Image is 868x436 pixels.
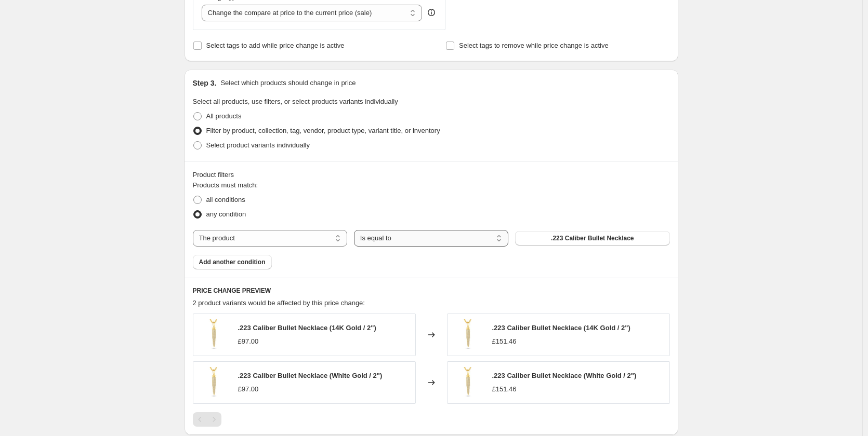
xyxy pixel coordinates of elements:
span: .223 Caliber Bullet Necklace (14K Gold / 2") [492,324,630,332]
img: 223-caliber-bullet-necklace-14k-gold-2-king-ice-30528353337519_80x.jpg [199,319,230,350]
span: All products [206,112,242,120]
div: help [426,7,437,18]
span: Add another condition [199,258,266,266]
p: Select which products should change in price [220,78,356,88]
img: 223-caliber-bullet-necklace-14k-gold-2-king-ice-30528353337519_80x.jpg [199,367,230,398]
img: 223-caliber-bullet-necklace-14k-gold-2-king-ice-30528353337519_80x.jpg [453,367,484,398]
span: Select product variants individually [206,141,310,149]
h2: Step 3. [193,78,217,88]
div: £151.46 [492,336,517,347]
span: Select tags to remove while price change is active [459,42,609,49]
h6: PRICE CHANGE PREVIEW [193,287,670,295]
div: £151.46 [492,384,517,394]
span: 2 product variants would be affected by this price change: [193,299,365,307]
span: Select all products, use filters, or select products variants individually [193,98,398,105]
button: Add another condition [193,255,272,269]
span: .223 Caliber Bullet Necklace (14K Gold / 2") [238,324,376,332]
span: all conditions [206,196,245,203]
span: Select tags to add while price change is active [206,42,345,49]
span: Products must match: [193,181,258,189]
div: Product filters [193,170,670,180]
span: .223 Caliber Bullet Necklace [551,234,634,242]
span: .223 Caliber Bullet Necklace (White Gold / 2") [238,372,383,379]
img: 223-caliber-bullet-necklace-14k-gold-2-king-ice-30528353337519_80x.jpg [453,319,484,350]
span: Filter by product, collection, tag, vendor, product type, variant title, or inventory [206,127,440,134]
nav: Pagination [193,412,221,427]
span: any condition [206,210,246,218]
div: £97.00 [238,384,259,394]
button: .223 Caliber Bullet Necklace [515,231,669,246]
span: .223 Caliber Bullet Necklace (White Gold / 2") [492,372,637,379]
div: £97.00 [238,336,259,347]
